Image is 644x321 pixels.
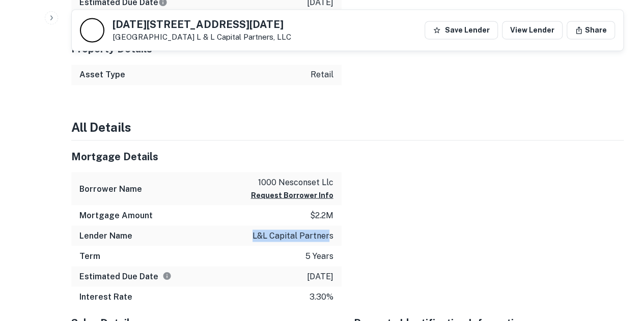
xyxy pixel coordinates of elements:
p: $2.2m [310,209,333,221]
p: l&l capital partners [253,229,333,242]
h4: All Details [71,118,624,136]
button: Save Lender [425,21,498,39]
button: Share [567,21,615,39]
p: 1000 nesconset llc [251,176,333,188]
h5: [DATE][STREET_ADDRESS][DATE] [113,19,291,30]
p: [DATE] [307,270,333,282]
h6: Lender Name [79,229,132,242]
p: [GEOGRAPHIC_DATA] [113,33,291,42]
h6: Interest Rate [79,290,132,303]
p: 5 years [305,250,333,262]
p: retail [311,69,333,81]
a: L & L Capital Partners, LLC [197,33,291,41]
h6: Asset Type [79,69,125,81]
h6: Borrower Name [79,183,142,195]
h6: Term [79,250,100,262]
svg: Estimate is based on a standard schedule for this type of loan. [162,271,172,280]
h6: Mortgage Amount [79,209,153,221]
p: 3.30% [310,290,333,303]
h5: Mortgage Details [71,149,342,164]
h6: Estimated Due Date [79,270,172,282]
button: Request Borrower Info [251,189,333,201]
iframe: Chat Widget [593,240,644,288]
a: View Lender [502,21,563,39]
